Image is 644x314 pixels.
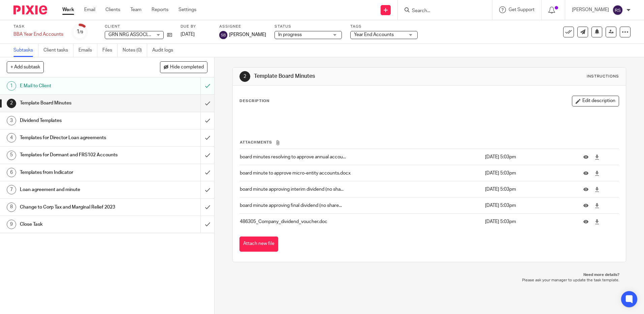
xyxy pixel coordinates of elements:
[485,154,573,160] p: [DATE] 5:03pm
[7,133,16,143] div: 4
[229,31,266,38] span: [PERSON_NAME]
[160,61,207,73] button: Hide completed
[594,218,600,225] a: Download
[239,272,619,278] p: Need more details?
[239,98,269,104] p: Description
[240,218,481,225] p: 486305_Company_dividend_voucher.doc
[612,5,623,15] img: svg%3E
[594,170,600,177] a: Download
[20,185,136,195] h1: Loan agreement and minute
[239,71,250,82] div: 2
[350,24,418,29] label: Tags
[20,150,136,160] h1: Templates for Dormant and FRS102 Accounts
[79,30,83,34] small: /9
[485,186,573,193] p: [DATE] 5:03pm
[20,167,136,178] h1: Templates from Indicator
[13,44,38,57] a: Subtasks
[20,98,136,108] h1: Template Board Minutes
[254,73,444,80] h1: Template Board Minutes
[179,6,196,13] a: Settings
[7,99,16,108] div: 2
[572,6,609,13] p: [PERSON_NAME]
[275,24,342,29] label: Status
[7,151,16,160] div: 5
[7,116,16,125] div: 3
[13,5,47,14] img: Pixie
[181,32,195,37] span: [DATE]
[239,278,619,283] p: Please ask your manager to update the task template.
[7,168,16,177] div: 6
[239,237,278,252] button: Attach new file
[20,81,136,91] h1: E Mail to Client
[105,6,120,13] a: Clients
[76,28,83,36] div: 1
[62,6,74,13] a: Work
[20,133,136,143] h1: Templates for Director Loan agreements
[485,218,573,225] p: [DATE] 5:03pm
[78,44,97,57] a: Emails
[240,154,481,160] p: board minutes resolving to approve annual accou...
[354,32,394,37] span: Year End Accounts
[240,186,481,193] p: board minute approving interim dividend (no sha...
[20,202,136,212] h1: Change to Corp Tax and Marginal Relief 2023
[43,44,73,57] a: Client tasks
[152,6,168,13] a: Reports
[240,140,272,144] span: Attachments
[7,61,44,73] button: + Add subtask
[485,170,573,177] p: [DATE] 5:03pm
[219,24,266,29] label: Assignee
[594,186,600,193] a: Download
[20,219,136,229] h1: Close Task
[13,31,63,38] div: BBA Year End Accounts
[7,185,16,194] div: 7
[587,74,619,79] div: Instructions
[123,44,147,57] a: Notes (0)
[594,202,600,209] a: Download
[278,32,302,37] span: In progress
[152,44,178,57] a: Audit logs
[170,65,204,70] span: Hide completed
[485,202,573,209] p: [DATE] 5:03pm
[240,202,481,209] p: board minute approving final dividend (no share...
[20,116,136,126] h1: Dividend Templates
[105,24,172,29] label: Client
[594,154,600,160] a: Download
[84,6,95,13] a: Email
[130,6,141,13] a: Team
[102,44,118,57] a: Files
[13,24,63,29] label: Task
[219,31,227,39] img: svg%3E
[509,7,535,12] span: Get Support
[108,32,168,37] span: GRN NRG ASSOCIATES LTD
[181,24,211,29] label: Due by
[7,202,16,212] div: 8
[7,81,16,91] div: 1
[240,170,481,177] p: board minute to approve micro-entity accounts.docx
[7,220,16,229] div: 9
[572,96,619,106] button: Edit description
[411,8,472,14] input: Search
